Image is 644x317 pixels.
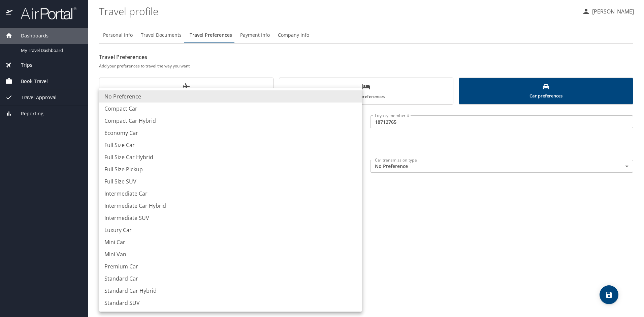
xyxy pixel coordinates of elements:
li: Intermediate Car Hybrid [99,200,362,212]
li: Full Size Car [99,139,362,151]
li: Standard SUV [99,297,362,309]
li: Compact Car [99,103,362,115]
li: Intermediate SUV [99,212,362,224]
li: Standard Car [99,272,362,285]
li: Mini Van [99,248,362,260]
li: Full Size Pickup [99,163,362,175]
li: Luxury Car [99,224,362,236]
li: Intermediate Car [99,188,362,200]
li: Mini Car [99,236,362,248]
li: No Preference [99,90,362,103]
li: Full Size Car Hybrid [99,151,362,163]
li: Economy Car [99,127,362,139]
li: Premium Car [99,260,362,272]
li: Standard Car Hybrid [99,285,362,297]
li: Full Size SUV [99,175,362,188]
li: Compact Car Hybrid [99,115,362,127]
